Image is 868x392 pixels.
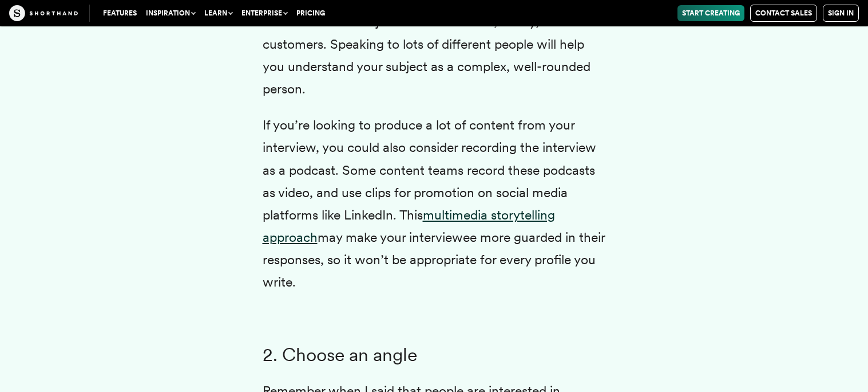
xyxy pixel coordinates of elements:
[263,344,606,366] h3: 2. Choose an angle
[750,5,817,22] a: Contact Sales
[823,5,859,22] a: Sign in
[292,5,330,21] a: Pricing
[263,207,555,245] a: multimedia storytelling approach
[98,5,141,21] a: Features
[263,114,606,293] p: If you’re looking to produce a lot of content from your interview, you could also consider record...
[200,5,237,21] button: Learn
[9,5,78,21] img: The Craft
[141,5,200,21] button: Inspiration
[237,5,292,21] button: Enterprise
[677,5,744,21] a: Start Creating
